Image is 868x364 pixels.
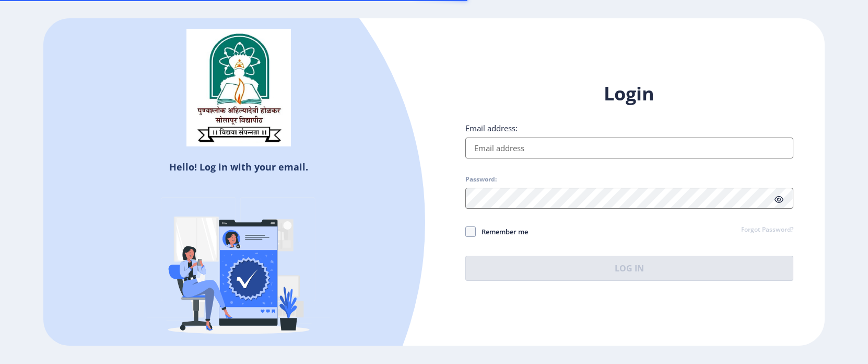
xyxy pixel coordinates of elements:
[465,256,793,281] button: Log In
[476,225,528,238] span: Remember me
[465,175,497,184] label: Password:
[465,123,518,133] label: Email address:
[741,225,793,235] a: Forgot Password?
[465,81,793,106] h1: Login
[465,138,793,158] input: Email address
[147,177,330,360] img: Verified-rafiki.svg
[186,29,291,147] img: sulogo.png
